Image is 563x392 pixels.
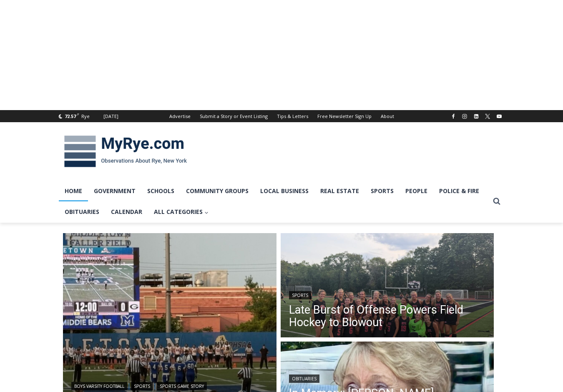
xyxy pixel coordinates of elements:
a: Advertise [165,110,195,122]
span: 72.57 [65,113,76,119]
a: Real Estate [314,181,365,201]
a: X [483,111,493,121]
div: | | [71,380,268,390]
a: Free Newsletter Sign Up [313,110,376,122]
span: F [77,112,79,116]
a: Schools [141,181,180,201]
a: About [376,110,399,122]
a: Obituaries [289,374,319,383]
a: Government [88,181,141,201]
a: Calendar [105,201,148,222]
nav: Primary Navigation [59,181,489,223]
img: MyRye.com [59,130,192,173]
a: Boys Varsity Football [71,382,127,390]
a: Instagram [460,111,470,121]
a: Community Groups [180,181,254,201]
nav: Secondary Navigation [165,110,399,122]
a: People [400,181,433,201]
a: Facebook [448,111,458,121]
a: Sports [289,291,311,299]
a: Sports [365,181,400,201]
a: Submit a Story or Event Listing [195,110,272,122]
img: (PHOTO: The 2025 Rye Varsity Field Hockey team after their win vs Ursuline on Friday, September 5... [281,233,494,340]
button: View Search Form [489,194,504,209]
a: Obituaries [59,201,105,222]
a: Late Burst of Offense Powers Field Hockey to Blowout [289,304,486,329]
div: [DATE] [103,113,118,120]
span: All Categories [154,207,209,216]
a: Home [59,181,88,201]
a: Local Business [254,181,314,201]
a: Tips & Letters [272,110,313,122]
a: Sports Game Story [157,382,207,390]
a: Linkedin [471,111,481,121]
a: Police & Fire [433,181,485,201]
a: Read More Late Burst of Offense Powers Field Hockey to Blowout [281,233,494,340]
a: Sports [131,382,153,390]
a: YouTube [494,111,504,121]
div: Rye [81,113,90,120]
a: All Categories [148,201,214,222]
